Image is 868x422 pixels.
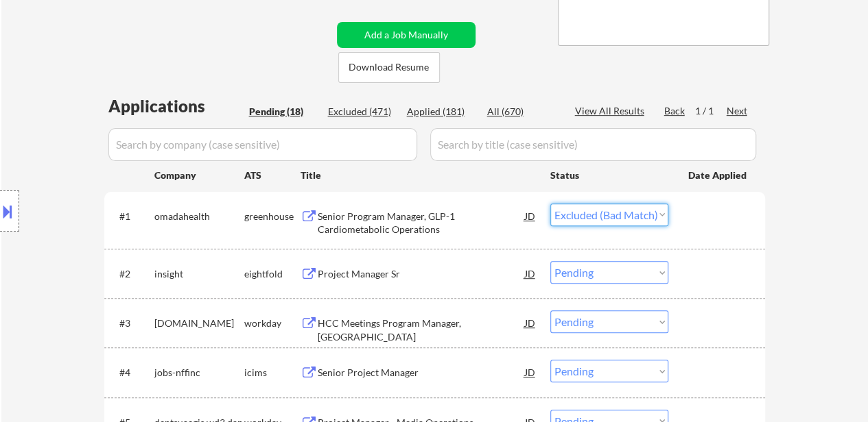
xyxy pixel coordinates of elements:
div: jobs-nffinc [154,366,244,380]
div: Title [301,169,537,182]
div: #4 [119,366,143,380]
div: JD [524,360,537,384]
div: View All Results [575,104,648,118]
div: icims [244,366,301,380]
input: Search by company (case sensitive) [108,128,417,161]
div: HCC Meetings Program Manager, [GEOGRAPHIC_DATA] [318,316,525,343]
div: Date Applied [688,169,749,182]
div: workday [244,316,301,330]
div: JD [524,203,537,228]
div: ATS [244,169,301,182]
div: greenhouse [244,210,301,223]
div: Senior Project Manager [318,366,525,380]
div: All (670) [487,105,556,119]
div: eightfold [244,267,301,281]
div: JD [524,261,537,286]
div: Pending (18) [249,105,318,119]
div: Project Manager Sr [318,267,525,281]
div: Status [550,162,668,187]
div: Back [664,104,686,118]
div: Excluded (471) [328,105,397,119]
div: Senior Program Manager, GLP-1 Cardiometabolic Operations [318,210,525,236]
div: Applied (181) [407,105,476,119]
div: JD [524,310,537,335]
div: 1 / 1 [695,104,727,118]
input: Search by title (case sensitive) [430,128,756,161]
div: Next [727,104,749,118]
button: Download Resume [338,52,440,83]
button: Add a Job Manually [337,22,476,48]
